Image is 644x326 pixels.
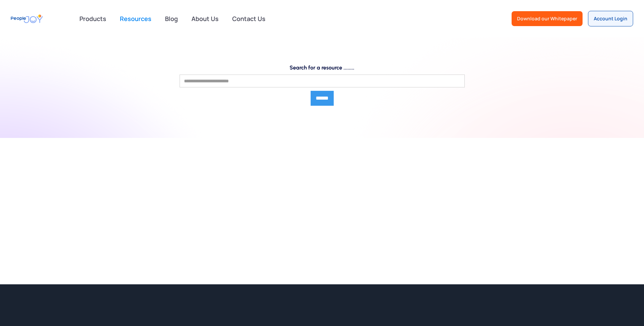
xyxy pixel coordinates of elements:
[75,12,110,25] div: Products
[11,11,43,26] a: home
[517,15,577,22] div: Download our Whitepaper
[594,15,627,22] div: Account Login
[187,11,223,26] a: About Us
[116,11,155,26] a: Resources
[161,11,182,26] a: Blog
[588,11,633,26] a: Account Login
[228,11,270,26] a: Contact Us
[512,11,583,26] a: Download our Whitepaper
[180,64,465,71] label: Search for a resource ........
